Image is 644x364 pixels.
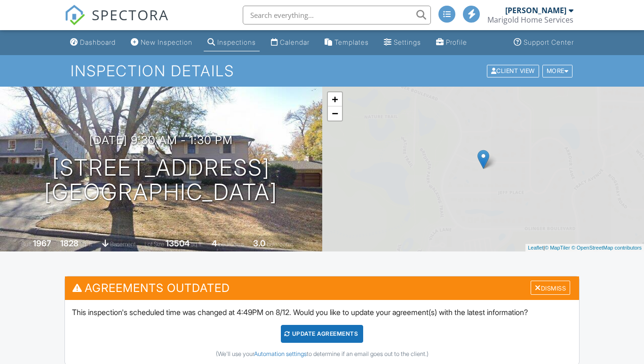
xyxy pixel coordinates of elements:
[545,245,570,251] a: © MapTiler
[524,38,574,46] div: Support Center
[218,241,244,248] span: bedrooms
[166,238,190,248] div: 13504
[328,106,342,121] a: Zoom out
[487,15,573,24] div: Marigold Home Services
[127,34,196,51] a: New Inspection
[64,13,169,32] a: SPECTORA
[432,34,471,51] a: Profile
[446,38,467,46] div: Profile
[542,65,573,77] div: More
[380,34,425,51] a: Settings
[572,245,642,251] a: © OpenStreetMap contributors
[21,241,32,248] span: Built
[191,241,203,248] span: sq.ft.
[328,92,342,106] a: Zoom in
[65,276,579,299] h3: Agreements Outdated
[487,65,539,77] div: Client View
[486,67,541,74] a: Client View
[281,325,363,343] div: Update Agreements
[80,38,116,46] div: Dashboard
[531,281,570,295] div: Dismiss
[72,350,572,358] div: (We'll use your to determine if an email goes out to the client.)
[89,134,233,146] h3: [DATE] 9:30 am - 1:30 pm
[217,38,256,46] div: Inspections
[212,238,217,248] div: 4
[71,63,574,79] h1: Inspection Details
[334,38,369,46] div: Templates
[525,244,644,252] div: |
[243,6,431,24] input: Search everything...
[80,241,93,248] span: sq. ft.
[144,241,164,248] span: Lot Size
[60,238,79,248] div: 1828
[394,38,421,46] div: Settings
[33,238,51,248] div: 1967
[66,34,119,51] a: Dashboard
[253,238,265,248] div: 3.0
[510,34,578,51] a: Support Center
[267,241,294,248] span: bathrooms
[110,241,135,248] span: basement
[505,6,566,15] div: [PERSON_NAME]
[280,38,310,46] div: Calendar
[92,5,169,24] span: SPECTORA
[141,38,192,46] div: New Inspection
[204,34,260,51] a: Inspections
[528,245,543,251] a: Leaflet
[44,155,278,205] h1: [STREET_ADDRESS] [GEOGRAPHIC_DATA]
[267,34,313,51] a: Calendar
[254,350,307,357] a: Automation settings
[64,5,85,25] img: The Best Home Inspection Software - Spectora
[321,34,373,51] a: Templates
